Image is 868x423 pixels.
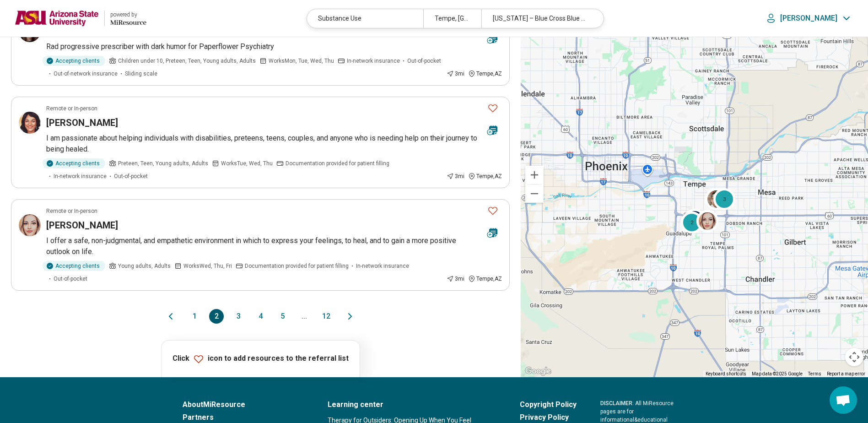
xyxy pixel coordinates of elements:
span: Out-of-network insurance [54,70,118,78]
span: Works Wed, Thu, Fri [183,262,232,270]
div: Accepting clients [43,158,105,168]
p: Remote or In-person [46,207,97,215]
a: Terms (opens in new tab) [808,371,821,376]
button: Previous page [165,309,176,324]
div: Tempe , AZ [468,70,502,78]
div: Open chat [830,386,857,414]
img: Arizona State University [15,7,99,29]
a: Learning center [328,399,496,410]
span: Documentation provided for patient filling [245,262,349,270]
a: Open this area in Google Maps (opens a new window) [523,365,553,377]
span: Out-of-pocket [114,172,148,180]
div: Tempe , AZ [468,275,502,283]
span: DISCLAIMER [600,400,632,407]
div: Tempe , AZ [468,172,502,180]
div: 3 mi [447,172,464,180]
div: 3 mi [447,275,464,283]
a: Arizona State Universitypowered by [15,7,146,29]
span: Out-of-pocket [54,275,87,283]
button: Next page [345,309,356,324]
div: Tempe, [GEOGRAPHIC_DATA] [423,9,481,28]
button: Keyboard shortcuts [706,371,746,377]
a: Privacy Policy [520,412,577,423]
button: 3 [231,309,246,324]
div: Accepting clients [43,261,105,271]
button: Favorite [484,99,502,118]
button: Map camera controls [845,348,863,366]
p: Click icon to add resources to the referral list [173,353,349,364]
span: Works Mon, Tue, Wed, Thu [269,57,334,65]
a: Partners [183,412,304,423]
img: Google [523,365,553,377]
span: Map data ©2025 Google [752,371,803,376]
span: Out-of-pocket [407,57,441,65]
button: 12 [319,309,334,324]
span: Preteen, Teen, Young adults, Adults [118,159,208,168]
div: 2 [680,211,702,233]
a: AboutMiResource [183,399,304,410]
div: Accepting clients [43,56,105,66]
button: Zoom in [525,166,544,184]
div: powered by [110,11,146,19]
div: [US_STATE] – Blue Cross Blue Shield [481,9,598,28]
span: Sliding scale [125,70,157,78]
p: I offer a safe, non-judgmental, and empathetic environment in which to express your feelings, to ... [46,235,502,257]
span: Works Tue, Wed, Thu [221,159,273,168]
h3: [PERSON_NAME] [46,219,118,232]
a: Copyright Policy [520,399,577,410]
span: Children under 10, Preteen, Teen, Young adults, Adults [118,57,256,65]
p: [PERSON_NAME] [780,14,837,23]
h3: [PERSON_NAME] [46,116,118,129]
div: 3 [713,188,735,210]
button: Favorite [484,201,502,220]
p: Rad progressive prescriber with dark humor for Paperflower Psychiatry [46,41,502,52]
span: Young adults, Adults [118,262,171,270]
p: Remote or In-person [46,104,97,113]
button: 2 [209,309,224,324]
span: In-network insurance [356,262,409,270]
button: 1 [187,309,202,324]
button: Zoom out [525,184,544,203]
span: Documentation provided for patient filling [286,159,389,168]
div: Substance Use [307,9,423,28]
div: 3 mi [447,70,464,78]
a: Report a map error [827,371,865,376]
span: In-network insurance [54,172,107,180]
p: I am passionate about helping individuals with disabilities, preteens, teens, couples, and anyone... [46,133,502,155]
span: In-network insurance [347,57,400,65]
span: ... [297,309,312,324]
button: 5 [275,309,290,324]
button: 4 [253,309,268,324]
